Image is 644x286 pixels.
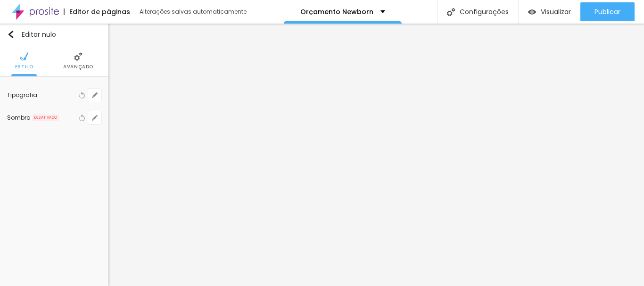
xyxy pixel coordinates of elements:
[22,30,56,39] font: Editar nulo
[580,2,635,21] button: Publicar
[15,63,33,70] font: Estilo
[300,7,373,16] font: Orçamento Newborn
[108,24,644,286] iframe: Editor
[74,52,83,61] img: Ícone
[7,31,15,38] img: Ícone
[528,8,536,16] img: view-1.svg
[7,114,31,122] font: Sombra
[7,91,37,99] font: Tipografia
[447,8,455,16] img: Ícone
[63,63,93,70] font: Avançado
[519,2,580,21] button: Visualizar
[594,7,620,16] font: Publicar
[541,7,571,16] font: Visualizar
[34,115,57,120] font: DESATIVADO
[69,7,130,16] font: Editor de páginas
[460,7,509,16] font: Configurações
[140,8,247,16] font: Alterações salvas automaticamente
[20,52,28,61] img: Ícone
